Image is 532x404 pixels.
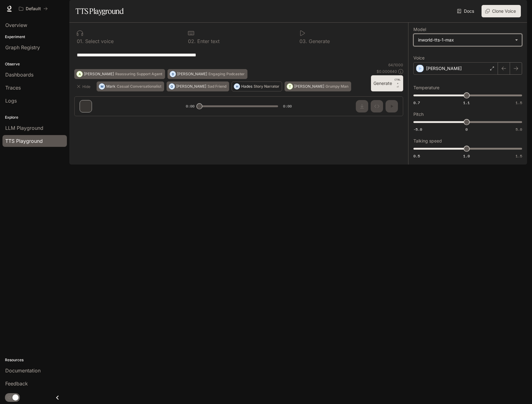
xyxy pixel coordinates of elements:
[414,34,522,46] div: inworld-tts-1-max
[395,78,401,89] p: ⏎
[482,5,521,17] button: Clone Voice
[16,2,50,15] button: All workspaces
[371,75,403,91] button: GenerateCTRL +⏎
[117,85,161,88] p: Casual Conversationalist
[234,81,240,91] div: H
[413,139,442,143] p: Talking speed
[516,100,522,105] span: 1.5
[413,27,426,32] p: Model
[106,85,116,88] p: Mark
[84,39,114,44] p: Select voice
[299,39,307,44] p: 0 3 .
[388,62,403,68] p: 64 / 1000
[285,81,351,91] button: T[PERSON_NAME]Grumpy Man
[207,85,226,88] p: Sad Friend
[456,5,477,17] a: Docs
[463,153,470,159] span: 1.0
[26,6,41,11] p: Default
[74,81,94,91] button: Hide
[170,69,176,79] div: D
[413,112,424,116] p: Pitch
[325,85,348,88] p: Grumpy Man
[413,86,439,90] p: Temperature
[196,39,220,44] p: Enter text
[168,69,247,79] button: D[PERSON_NAME]Engaging Podcaster
[287,81,293,91] div: T
[294,85,324,88] p: [PERSON_NAME]
[77,39,84,44] p: 0 1 .
[254,85,279,88] p: Story Narrator
[426,65,462,72] p: [PERSON_NAME]
[395,78,401,85] p: CTRL +
[188,39,196,44] p: 0 2 .
[465,127,468,132] span: 0
[413,153,420,159] span: 0.5
[176,85,206,88] p: [PERSON_NAME]
[463,100,470,105] span: 1.1
[99,81,105,91] div: M
[307,39,330,44] p: Generate
[413,56,425,60] p: Voice
[76,5,124,17] h1: TTS Playground
[232,81,282,91] button: HHadesStory Narrator
[167,81,229,91] button: O[PERSON_NAME]Sad Friend
[74,69,165,79] button: A[PERSON_NAME]Reassuring Support Agent
[377,69,397,74] p: $ 0.000640
[84,72,114,76] p: [PERSON_NAME]
[413,100,420,105] span: 0.7
[77,69,82,79] div: A
[418,37,512,43] div: inworld-tts-1-max
[177,72,207,76] p: [PERSON_NAME]
[97,81,164,91] button: MMarkCasual Conversationalist
[208,72,245,76] p: Engaging Podcaster
[516,153,522,159] span: 1.5
[516,127,522,132] span: 5.0
[169,81,175,91] div: O
[241,85,252,88] p: Hades
[115,72,162,76] p: Reassuring Support Agent
[413,127,422,132] span: -5.0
